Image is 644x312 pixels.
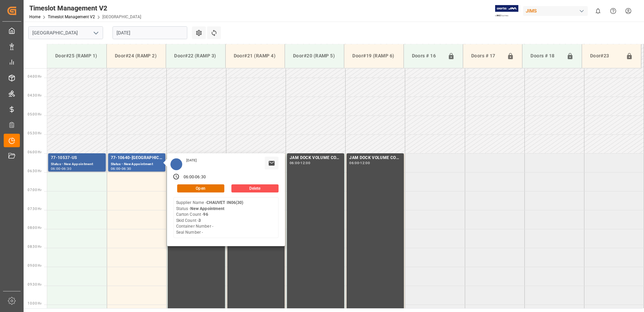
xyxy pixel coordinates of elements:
a: Timeslot Management V2 [48,15,95,19]
button: Open [177,184,224,192]
div: Door#24 (RAMP 2) [112,50,160,62]
b: New Appointment [190,206,225,211]
div: - [299,161,300,164]
div: Door#21 (RAMP 4) [231,50,279,62]
img: Exertis%20JAM%20-%20Email%20Logo.jpg_1722504956.jpg [495,5,518,17]
button: Help Center [606,3,621,19]
span: 06:30 Hr [28,169,41,173]
a: Home [29,15,40,19]
span: 08:30 Hr [28,245,41,249]
span: 04:00 Hr [28,75,41,78]
span: 06:00 Hr [28,150,41,154]
button: show 0 new notifications [590,3,606,19]
div: Doors # 18 [528,50,563,62]
div: 06:30 [195,174,206,180]
span: 10:00 Hr [28,302,41,305]
div: 77-10640-[GEOGRAPHIC_DATA] [111,155,163,161]
span: 09:00 Hr [28,264,41,267]
div: Supplier Name - Status - Carton Count - Skid Count - Container Number - Seal Number - [176,200,244,235]
span: 07:00 Hr [28,188,41,192]
div: [DATE] [184,158,199,163]
div: 06:00 [51,167,61,170]
div: Status - New Appointment [111,161,163,167]
div: 12:00 [300,161,310,164]
div: Door#19 (RAMP 6) [350,50,398,62]
div: - [194,174,195,180]
div: 06:30 [122,167,131,170]
div: Door#22 (RAMP 3) [171,50,220,62]
div: JAM DOCK VOLUME CONTROL [349,155,401,161]
div: 06:00 [349,161,359,164]
div: 06:00 [290,161,299,164]
div: - [359,161,360,164]
div: Doors # 17 [469,50,504,62]
span: 05:00 Hr [28,112,41,116]
input: DD.MM.YYYY [112,26,187,39]
div: 06:00 [184,174,194,180]
button: Delete [231,184,279,192]
b: 96 [203,212,208,217]
div: Door#20 (RAMP 5) [290,50,339,62]
div: 12:00 [360,161,370,164]
div: JIMS [523,6,588,16]
input: Type to search/select [28,26,103,39]
span: 09:30 Hr [28,283,41,286]
div: JAM DOCK VOLUME CONTROL [290,155,342,161]
div: Door#23 [587,50,623,62]
div: Doors # 16 [409,50,445,62]
b: 3 [198,218,201,223]
div: - [120,167,121,170]
div: - [61,167,62,170]
div: 06:00 [111,167,121,170]
button: JIMS [523,4,590,17]
div: Door#25 (RAMP 1) [53,50,101,62]
div: Status - New Appointment [51,161,103,167]
b: CHAUVET IN06(30) [206,200,244,205]
span: 05:30 Hr [28,131,41,135]
div: Timeslot Management V2 [29,3,141,13]
span: 04:30 Hr [28,94,41,97]
span: 07:30 Hr [28,207,41,211]
div: 06:30 [62,167,71,170]
div: 77-10537-US [51,155,103,161]
span: 08:00 Hr [28,226,41,230]
button: open menu [91,28,101,38]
